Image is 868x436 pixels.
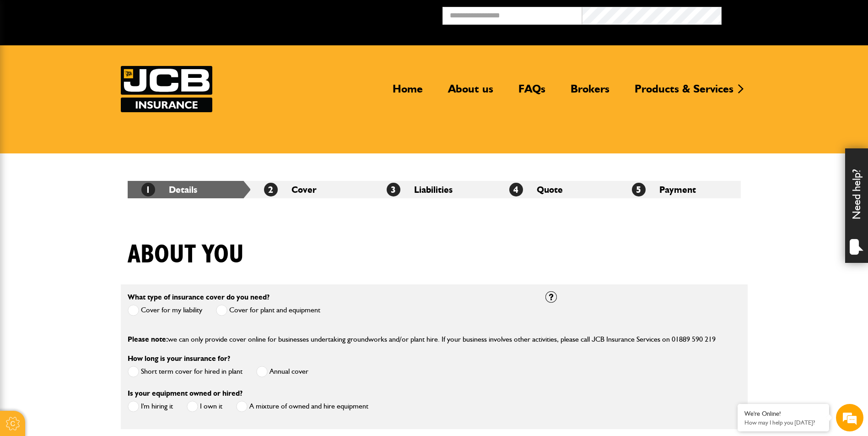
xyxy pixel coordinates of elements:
a: Products & Services [628,82,740,103]
label: Short term cover for hired in plant [128,366,243,377]
label: What type of insurance cover do you need? [128,294,270,301]
a: About us [441,82,500,103]
label: Is your equipment owned or hired? [128,390,243,397]
a: JCB Insurance Services [121,66,212,112]
li: Liabilities [373,181,496,198]
label: Cover for plant and equipment [216,305,320,316]
a: FAQs [512,82,552,103]
label: I own it [187,401,222,412]
button: Broker Login [722,7,861,21]
li: Quote [496,181,618,198]
li: Details [128,181,250,198]
li: Payment [618,181,741,198]
span: Please note: [128,335,168,343]
label: I'm hiring it [128,401,173,412]
span: 5 [632,183,646,196]
div: We're Online! [744,410,822,418]
label: A mixture of owned and hire equipment [236,401,368,412]
span: 4 [509,183,523,196]
label: Cover for my liability [128,305,202,316]
h1: About you [128,240,244,270]
p: we can only provide cover online for businesses undertaking groundworks and/or plant hire. If you... [128,333,741,345]
label: How long is your insurance for? [128,355,230,362]
a: Brokers [564,82,616,103]
div: Need help? [845,148,868,263]
p: How may I help you today? [744,419,822,426]
span: 1 [141,183,155,196]
span: 2 [264,183,278,196]
a: Home [386,82,430,103]
img: JCB Insurance Services logo [121,66,212,112]
span: 3 [387,183,400,196]
li: Cover [250,181,373,198]
label: Annual cover [256,366,308,377]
